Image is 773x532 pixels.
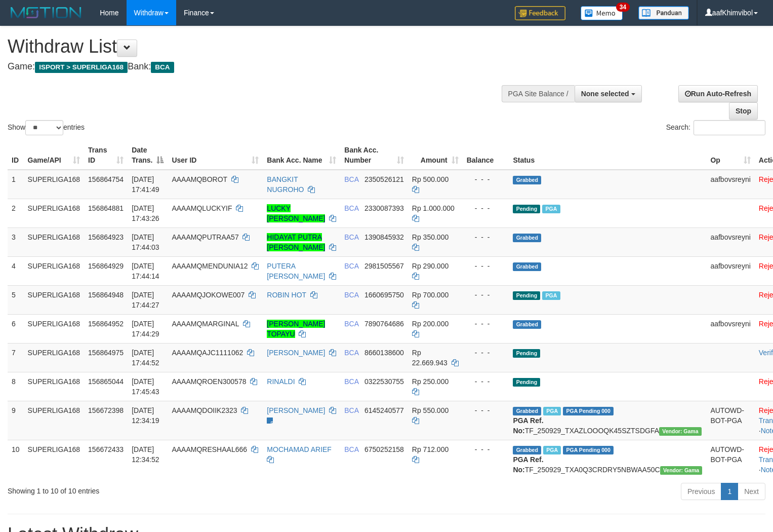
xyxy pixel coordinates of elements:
[721,483,738,500] a: 1
[172,204,232,212] span: AAAAMQLUCKYIF
[24,227,85,256] td: SUPERLIGA168
[678,85,758,102] a: Run Auto-Refresh
[267,377,295,386] a: RINALDI
[267,349,325,357] a: [PERSON_NAME]
[24,285,85,314] td: SUPERLIGA168
[8,170,24,199] td: 1
[24,141,85,170] th: Game/API: activate to sort column ascending
[364,175,404,183] span: Copy 2350526121 to clipboard
[412,377,449,386] span: Rp 250.000
[344,406,358,414] span: BCA
[364,262,404,270] span: Copy 2981505567 to clipboard
[172,445,247,453] span: AAAAMQRESHAAL666
[8,120,85,135] label: Show entries
[467,203,505,213] div: - - -
[513,262,541,271] span: Grabbed
[172,349,243,357] span: AAAAMQAJC1111062
[132,204,159,222] span: [DATE] 17:43:26
[8,440,24,479] td: 10
[513,407,541,415] span: Grabbed
[88,291,124,299] span: 156864948
[666,120,765,135] label: Search:
[513,320,541,329] span: Grabbed
[408,141,463,170] th: Amount: activate to sort column ascending
[344,262,358,270] span: BCA
[364,406,404,414] span: Copy 6145240577 to clipboard
[509,141,706,170] th: Status
[513,205,540,213] span: Pending
[267,233,325,251] a: HIDAYAT PUTRA [PERSON_NAME]
[515,6,565,20] img: Feedback.jpg
[412,233,449,241] span: Rp 350.000
[344,291,358,299] span: BCA
[364,320,404,328] span: Copy 7890764686 to clipboard
[344,349,358,357] span: BCA
[513,291,540,300] span: Pending
[467,405,505,415] div: - - -
[172,406,237,414] span: AAAAMQDOIIK2323
[412,204,455,212] span: Rp 1.000.000
[8,141,24,170] th: ID
[340,141,408,170] th: Bank Acc. Number: activate to sort column ascending
[88,233,124,241] span: 156864923
[364,349,404,357] span: Copy 8660138600 to clipboard
[267,175,304,194] a: BANGKIT NUGROHO
[364,445,404,453] span: Copy 6750252158 to clipboard
[412,175,449,183] span: Rp 500.000
[88,349,124,357] span: 156864975
[8,482,314,496] div: Showing 1 to 10 of 10 entries
[542,205,560,213] span: Marked by aafsoycanthlai
[364,291,404,299] span: Copy 1660695750 to clipboard
[8,5,85,20] img: MOTION_logo.png
[84,141,128,170] th: Trans ID: activate to sort column ascending
[694,120,765,135] input: Search:
[132,445,159,464] span: [DATE] 12:34:52
[706,440,754,479] td: AUTOWD-BOT-PGA
[88,204,124,212] span: 156864881
[172,377,246,386] span: AAAAMQROEN300578
[616,3,630,12] span: 34
[8,401,24,440] td: 9
[706,141,754,170] th: Op: activate to sort column ascending
[467,290,505,300] div: - - -
[8,227,24,256] td: 3
[563,446,614,454] span: PGA Pending
[132,349,159,367] span: [DATE] 17:44:52
[25,120,63,135] select: Showentries
[729,102,758,120] a: Stop
[706,401,754,440] td: AUTOWD-BOT-PGA
[364,377,404,386] span: Copy 0322530755 to clipboard
[543,407,561,415] span: Marked by aafsoycanthlai
[267,204,325,222] a: LUCKY [PERSON_NAME]
[172,175,227,183] span: AAAAMQBOROT
[412,262,449,270] span: Rp 290.000
[132,291,159,309] span: [DATE] 17:44:27
[513,446,541,454] span: Grabbed
[267,262,325,280] a: PUTERA [PERSON_NAME]
[128,141,168,170] th: Date Trans.: activate to sort column descending
[24,170,85,199] td: SUPERLIGA168
[168,141,263,170] th: User ID: activate to sort column ascending
[132,233,159,251] span: [DATE] 17:44:03
[681,483,721,500] a: Previous
[88,320,124,328] span: 156864952
[467,232,505,242] div: - - -
[24,256,85,285] td: SUPERLIGA168
[412,349,447,367] span: Rp 22.669.943
[542,291,560,300] span: Marked by aafsoycanthlai
[8,62,505,72] h4: Game: Bank:
[412,406,449,414] span: Rp 550.000
[267,291,306,299] a: ROBIN HOT
[8,343,24,372] td: 7
[344,320,358,328] span: BCA
[344,233,358,241] span: BCA
[412,445,449,453] span: Rp 712.000
[660,466,703,475] span: Vendor URL: https://trx31.1velocity.biz
[88,377,124,386] span: 156865044
[8,256,24,285] td: 4
[263,141,340,170] th: Bank Acc. Name: activate to sort column ascending
[88,406,124,414] span: 156672398
[8,372,24,401] td: 8
[509,401,706,440] td: TF_250929_TXAZLOOOQK45SZTSDGFA
[344,445,358,453] span: BCA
